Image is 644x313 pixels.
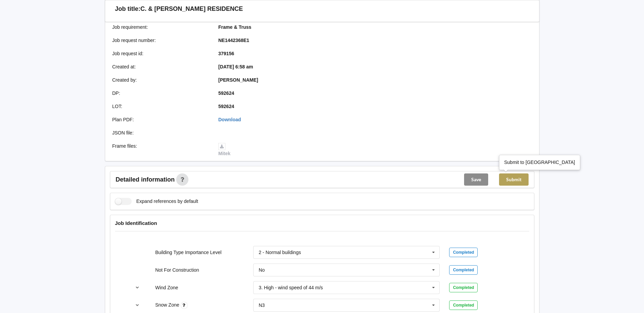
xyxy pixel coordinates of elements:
div: LOT : [108,103,214,110]
b: NE1442368E1 [218,38,249,43]
div: JSON file : [108,129,214,136]
div: Job request id : [108,50,214,57]
div: Job requirement : [108,24,214,30]
div: N3 [259,303,265,308]
div: 3. High - wind speed of 44 m/s [259,285,323,290]
button: reference-toggle [131,281,144,294]
div: Completed [449,300,478,310]
b: 592624 [218,104,234,109]
div: Created at : [108,63,214,70]
div: Completed [449,265,478,275]
h4: Job Identification [115,220,529,226]
div: Completed [449,248,478,257]
div: DP : [108,90,214,97]
button: reference-toggle [131,299,144,311]
a: Download [218,117,241,122]
label: Not For Construction [155,267,199,273]
button: Submit [499,173,529,186]
b: Frame & Truss [218,24,251,30]
div: Completed [449,283,478,292]
b: [DATE] 6:58 am [218,64,253,69]
div: Created by : [108,77,214,83]
div: No [259,268,265,272]
h3: C. & [PERSON_NAME] RESIDENCE [141,5,243,13]
label: Expand references by default [115,198,198,205]
label: Snow Zone [155,302,181,308]
b: 379156 [218,51,234,56]
h3: Job title: [115,5,141,13]
div: Plan PDF : [108,116,214,123]
span: Detailed information [116,176,175,183]
label: Wind Zone [155,285,178,290]
b: 592624 [218,90,234,96]
div: Submit to [GEOGRAPHIC_DATA] [504,159,575,166]
div: 2 - Normal buildings [259,250,301,255]
a: Mitek [218,143,231,156]
b: [PERSON_NAME] [218,77,258,83]
label: Building Type Importance Level [155,250,221,255]
div: Job request number : [108,37,214,44]
div: Frame files : [108,143,214,157]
